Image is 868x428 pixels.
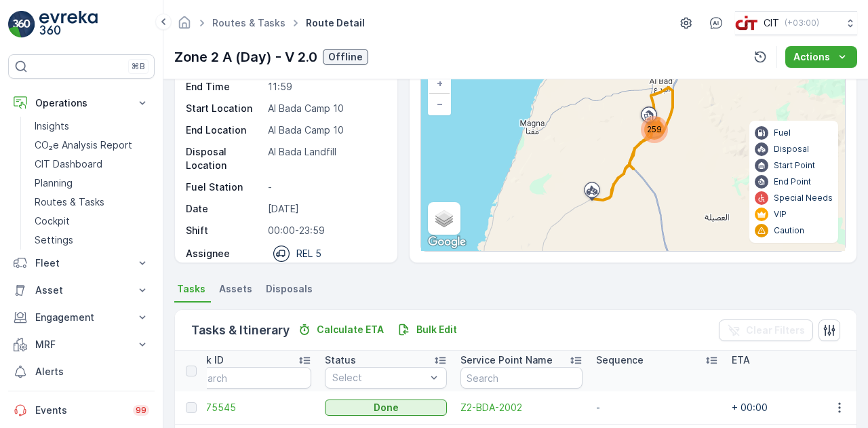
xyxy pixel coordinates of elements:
[460,353,553,367] p: Service Point Name
[29,136,155,155] a: CO₂e Analysis Report
[186,402,197,413] div: Toggle Row Selected
[35,119,69,133] p: Insights
[268,180,383,194] p: -
[325,353,356,367] p: Status
[317,323,384,336] p: Calculate ETA
[35,404,125,417] p: Events
[8,397,155,424] a: Events99
[186,202,262,216] p: Date
[8,90,155,117] button: Operations
[186,145,262,172] p: Disposal Location
[719,319,813,341] button: Clear Filters
[764,16,779,30] p: CIT
[174,47,317,67] p: Zone 2 A (Day) - V 2.0
[374,401,399,414] p: Done
[8,304,155,331] button: Engagement
[186,180,262,194] p: Fuel Station
[35,256,127,270] p: Fleet
[186,247,230,260] p: Assignee
[8,250,155,277] button: Fleet
[132,61,145,72] p: ⌘B
[746,324,805,337] p: Clear Filters
[268,224,383,237] p: 00:00-23:59
[29,174,155,193] a: Planning
[774,225,804,236] p: Caution
[785,18,819,28] p: ( +03:00 )
[774,160,815,171] p: Start Point
[429,94,450,114] a: Zoom Out
[29,231,155,250] a: Settings
[29,212,155,231] a: Cockpit
[325,400,447,416] button: Done
[774,144,809,155] p: Disposal
[177,282,205,296] span: Tasks
[266,282,313,296] span: Disposals
[735,16,758,31] img: cit-logo_pOk6rL0.png
[589,391,725,424] td: -
[29,193,155,212] a: Routes & Tasks
[774,128,791,138] p: Fuel
[425,233,469,251] a: Open this area in Google Maps (opens a new window)
[425,233,469,251] img: Google
[8,358,155,385] a: Alerts
[35,176,73,190] p: Planning
[774,193,833,203] p: Special Needs
[212,17,285,28] a: Routes & Tasks
[268,145,383,172] p: Al Bada Landfill
[774,176,811,187] p: End Point
[35,338,127,351] p: MRF
[29,117,155,136] a: Insights
[186,224,262,237] p: Shift
[268,102,383,115] p: Al Bada Camp 10
[774,209,787,220] p: VIP
[35,138,132,152] p: CO₂e Analysis Report
[35,311,127,324] p: Engagement
[416,323,457,336] p: Bulk Edit
[793,50,830,64] p: Actions
[725,391,861,424] td: + 00:00
[460,367,583,389] input: Search
[596,353,644,367] p: Sequence
[35,284,127,297] p: Asset
[303,16,368,30] span: Route Detail
[39,11,98,38] img: logo_light-DOdMpM7g.png
[647,124,662,134] span: 259
[177,20,192,32] a: Homepage
[29,155,155,174] a: CIT Dashboard
[332,371,426,385] p: Select
[8,11,35,38] img: logo
[186,102,262,115] p: Start Location
[186,123,262,137] p: End Location
[296,247,321,260] p: REL 5
[189,367,311,389] input: Search
[437,98,443,109] span: −
[219,282,252,296] span: Assets
[8,331,155,358] button: MRF
[735,11,857,35] button: CIT(+03:00)
[35,233,73,247] p: Settings
[191,321,290,340] p: Tasks & Itinerary
[35,214,70,228] p: Cockpit
[460,401,583,414] a: Z2-BDA-2002
[732,353,750,367] p: ETA
[268,202,383,216] p: [DATE]
[136,405,146,416] p: 99
[392,322,462,338] button: Bulk Edit
[641,116,668,143] div: 259
[785,46,857,68] button: Actions
[189,401,311,414] a: 21675545
[8,277,155,304] button: Asset
[35,96,127,110] p: Operations
[323,49,368,65] button: Offline
[429,203,459,233] a: Layers
[437,77,443,89] span: +
[292,322,389,338] button: Calculate ETA
[268,80,383,94] p: 11:59
[268,123,383,137] p: Al Bada Camp 10
[35,365,149,378] p: Alerts
[35,157,102,171] p: CIT Dashboard
[35,195,104,209] p: Routes & Tasks
[429,73,450,94] a: Zoom In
